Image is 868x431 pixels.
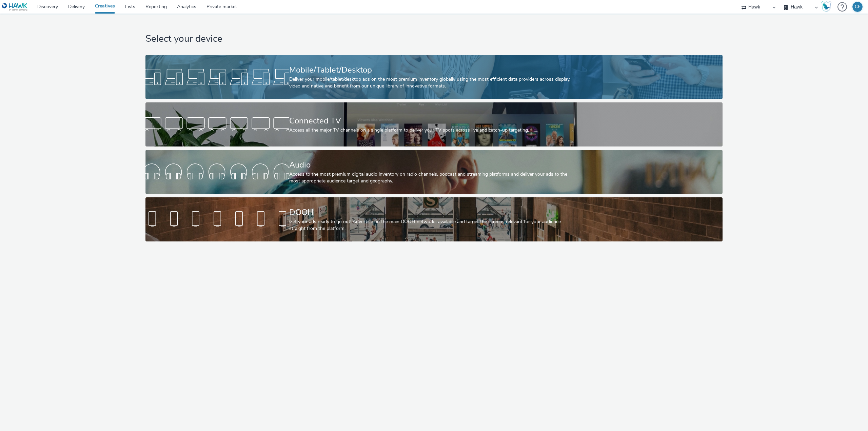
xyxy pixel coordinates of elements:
div: Access all the major TV channels on a single platform to deliver your TV spots across live and ca... [289,127,576,134]
a: AudioAccess to the most premium digital audio inventory on radio channels, podcast and streaming ... [145,150,723,194]
div: DOOH [289,207,576,218]
a: Hawk Academy [821,1,834,12]
img: Hawk Academy [821,1,831,12]
a: Mobile/Tablet/DesktopDeliver your mobile/tablet/desktop ads on the most premium inventory globall... [145,55,723,99]
div: Mobile/Tablet/Desktop [289,64,576,76]
div: Deliver your mobile/tablet/desktop ads on the most premium inventory globally using the most effi... [289,76,576,90]
a: DOOHGet your ads ready to go out! Advertise on the main DOOH networks available and target the sc... [145,197,723,241]
div: Audio [289,159,576,171]
div: CE [855,2,861,12]
div: Connected TV [289,115,576,127]
h1: Select your device [145,33,723,45]
div: Access to the most premium digital audio inventory on radio channels, podcast and streaming platf... [289,171,576,185]
div: Get your ads ready to go out! Advertise on the main DOOH networks available and target the screen... [289,218,576,232]
a: Connected TVAccess all the major TV channels on a single platform to deliver your TV spots across... [145,102,723,146]
img: undefined Logo [2,3,28,11]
